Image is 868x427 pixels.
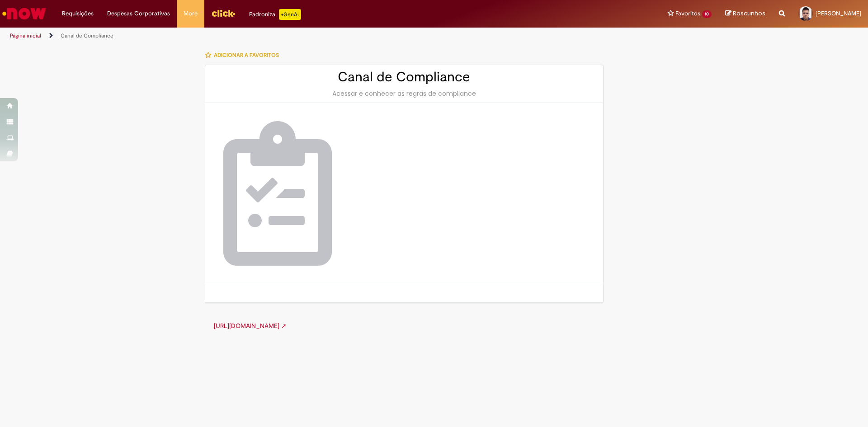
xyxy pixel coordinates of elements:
span: Requisições [62,9,94,18]
span: Favoritos [675,9,700,18]
h2: Canal de Compliance [214,70,594,84]
div: Acessar e conhecer as regras de compliance [214,89,594,98]
img: click_logo_yellow_360x200.png [211,6,236,20]
a: Página inicial [10,32,41,39]
span: Adicionar a Favoritos [214,52,279,59]
ul: Trilhas de página [7,28,572,44]
span: More [184,9,198,18]
span: Despesas Corporativas [107,9,170,18]
img: ServiceNow [1,5,47,23]
p: +GenAi [279,9,301,20]
a: [URL][DOMAIN_NAME] ➚ [214,322,287,330]
div: Padroniza [249,9,301,20]
span: Rascunhos [733,9,765,18]
span: [PERSON_NAME] [816,9,861,17]
a: Rascunhos [725,9,765,18]
button: Adicionar a Favoritos [205,46,284,65]
span: 10 [702,10,712,18]
a: Canal de Compliance [61,32,113,39]
img: Canal de Compliance [223,121,332,266]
